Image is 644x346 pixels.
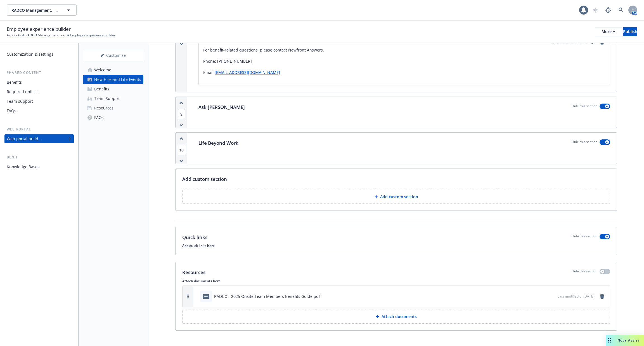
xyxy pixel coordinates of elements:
span: Nova Assist [617,338,640,343]
button: preview file [550,293,555,299]
button: Add custom section [182,190,610,204]
a: Report a Bug [603,4,614,16]
div: Benefits [7,78,22,87]
a: Knowledge Bases [4,162,74,171]
span: 9 [178,109,185,119]
div: New Hire and Life Events [94,75,141,84]
p: Phone: [PHONE_NUMBER] [203,58,605,65]
a: Required notices [4,87,74,96]
p: Attach documents [382,314,417,319]
span: Employee experience builder [7,25,71,33]
button: 10 [177,147,186,153]
span: Last modified on [DATE] [558,294,594,299]
p: Add quick links here [182,243,610,248]
button: 9 [178,111,185,117]
div: Team support [7,97,33,106]
div: Welcome [94,66,111,74]
a: Benefits [83,85,143,93]
a: Resources [83,104,143,113]
a: FAQs [83,113,143,122]
p: Add custom section [380,194,418,200]
div: Team Support [94,94,121,103]
a: Customization & settings [4,50,74,59]
p: Hide this section [572,234,597,241]
a: Search [615,4,627,16]
a: remove [599,293,605,300]
div: Publish [623,27,637,36]
a: New Hire and Life Events [83,75,143,84]
button: More [595,27,622,36]
button: Nova Assist [606,335,644,346]
p: Attach documents here [182,279,610,283]
p: Email: [203,69,605,76]
a: Benefits [4,78,74,87]
div: Benji [4,155,74,160]
div: Benefits [94,85,109,93]
div: Drag to move [606,335,613,346]
span: pdf [203,294,209,298]
div: FAQs [94,113,104,122]
p: Life Beyond Work [198,139,238,147]
p: Ask [PERSON_NAME] [198,104,245,111]
a: [EMAIL_ADDRESS][DOMAIN_NAME] [215,70,280,75]
div: More [602,27,615,36]
div: Required notices [7,87,39,96]
a: Start snowing [590,4,601,16]
p: Hide this section [572,104,597,111]
a: Accounts [7,33,21,38]
span: RADCO Management, Inc. [11,7,60,13]
button: Customize [83,50,143,61]
p: Quick links [182,234,207,241]
div: Customization & settings [7,50,53,59]
div: Resources [94,104,113,113]
a: Web portal builder [4,134,74,143]
p: For benefit-related questions, please contact Newfront Answers. [203,47,605,53]
a: FAQs [4,106,74,115]
p: Add custom section [182,176,227,183]
a: Team Support [83,94,143,103]
div: Knowledge Bases [7,162,39,171]
div: Shared content [4,70,74,76]
span: Employee experience builder [70,33,115,38]
p: Hide this section [572,269,597,276]
a: RADCO Management, Inc. [25,33,66,38]
button: Publish [623,27,637,36]
p: Hide this section [572,139,597,147]
button: RADCO Management, Inc. [7,4,77,16]
span: 10 [177,145,186,155]
a: Team support [4,97,74,106]
div: FAQs [7,106,16,115]
p: Resources [182,269,205,276]
a: Welcome [83,66,143,74]
div: Customize [83,50,143,61]
div: RADCO - 2025 Onsite Team Members Benefits Guide.pdf [214,293,320,299]
button: Attach documents [182,310,610,324]
div: Web portal builder [7,134,41,143]
button: download file [541,293,546,299]
div: Web portal [4,127,74,132]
